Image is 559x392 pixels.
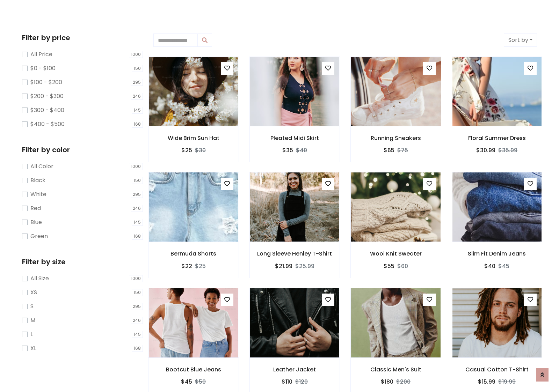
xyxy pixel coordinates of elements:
h6: Wide Brim Sun Hat [148,135,239,141]
h6: $30.99 [476,147,495,154]
span: 145 [132,219,143,226]
span: 295 [131,79,143,86]
span: 145 [132,107,143,114]
span: 145 [132,331,143,338]
span: 168 [132,233,143,240]
h6: $55 [384,263,394,269]
h6: $45 [181,378,192,385]
label: $400 - $500 [30,120,65,128]
span: 168 [132,121,143,128]
h6: $180 [381,378,393,385]
del: $25.99 [295,262,314,270]
label: $200 - $300 [30,92,64,101]
label: All Color [30,162,53,171]
h5: Filter by size [22,258,143,266]
del: $200 [396,378,411,386]
h6: Long Sleeve Henley T-Shirt [250,250,340,257]
h6: Leather Jacket [250,366,340,373]
h6: $22 [181,263,192,269]
label: L [30,330,33,339]
h6: $15.99 [478,378,495,385]
span: 295 [131,303,143,310]
h6: Slim Fit Denim Jeans [452,250,542,257]
h6: Bootcut Blue Jeans [148,366,239,373]
span: 246 [131,93,143,100]
label: S [30,302,34,311]
span: 150 [132,289,143,296]
del: $45 [498,262,509,270]
del: $40 [296,146,307,154]
span: 150 [132,65,143,72]
label: Red [30,204,41,213]
label: $100 - $200 [30,78,62,87]
label: XL [30,344,36,353]
h5: Filter by price [22,34,143,42]
del: $120 [295,378,308,386]
del: $35.99 [498,146,517,154]
label: M [30,316,35,325]
del: $25 [195,262,206,270]
label: Green [30,232,48,241]
span: 246 [131,205,143,212]
h6: Classic Men's Suit [351,366,441,373]
label: XS [30,288,37,297]
label: White [30,190,46,199]
span: 1000 [129,163,143,170]
span: 168 [132,345,143,352]
h6: $25 [181,147,192,154]
h6: Floral Summer Dress [452,135,542,141]
del: $75 [397,146,408,154]
span: 1000 [129,51,143,58]
h6: Wool Knit Sweater [351,250,441,257]
h6: $35 [282,147,293,154]
del: $30 [195,146,206,154]
h6: Running Sneakers [351,135,441,141]
label: Black [30,176,45,185]
h6: $21.99 [275,263,292,269]
h6: $65 [384,147,394,154]
label: Blue [30,218,42,227]
span: 295 [131,191,143,198]
button: Sort by [504,34,537,47]
h6: $110 [282,378,292,385]
span: 150 [132,177,143,184]
h6: Bermuda Shorts [148,250,239,257]
span: 246 [131,317,143,324]
h6: Casual Cotton T-Shirt [452,366,542,373]
h6: $40 [484,263,495,269]
h5: Filter by color [22,146,143,154]
h6: Pleated Midi Skirt [250,135,340,141]
label: $0 - $100 [30,64,56,73]
del: $60 [397,262,408,270]
span: 1000 [129,275,143,282]
del: $19.99 [498,378,516,386]
label: $300 - $400 [30,106,64,114]
del: $50 [195,378,206,386]
label: All Price [30,50,52,59]
label: All Size [30,274,49,283]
